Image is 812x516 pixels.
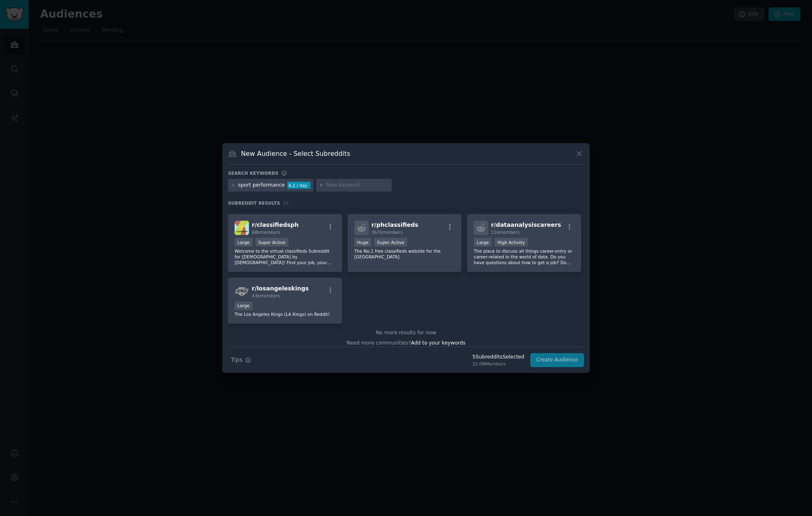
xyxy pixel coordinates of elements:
span: r/ classifiedsph [252,221,299,228]
span: r/ dataanalysiscareers [491,221,561,228]
img: losangeleskings [235,284,249,299]
div: Huge [354,238,372,247]
div: Large [474,238,492,247]
span: 16 [283,201,289,205]
span: 43k members [252,293,280,298]
div: Super Active [255,238,289,247]
h3: New Audience - Select Subreddits [241,149,350,158]
span: r/ losangeleskings [252,285,309,292]
div: High Activity [495,238,528,247]
img: classifiedsph [235,221,249,235]
button: Tips [228,353,254,367]
span: 11k members [491,230,519,235]
div: 4.2 / day [287,182,310,189]
div: No more results for now [228,329,584,337]
span: 68k members [252,230,280,235]
input: New Keyword [326,182,389,189]
span: Add to your keywords [411,340,465,346]
p: The No.1 free classifieds website for the [GEOGRAPHIC_DATA] [354,248,455,260]
span: Subreddit Results [228,200,280,206]
span: r/ phclassifieds [372,221,418,228]
div: Large [235,238,253,247]
span: 367k members [372,230,403,235]
p: The place to discuss all things career-entry or career-related in the world of data. Do you have ... [474,248,575,265]
div: sport performance [238,182,285,189]
span: Tips [231,356,242,364]
div: 22.0M Members [472,361,525,367]
div: 5 Subreddit s Selected [472,354,525,361]
div: Large [235,301,253,310]
div: Super Active [374,238,407,247]
div: Need more communities? [228,337,584,347]
p: The Los Angeles Kings (LA Kings) on Reddit! [235,311,335,317]
p: Welcome to the virtual classifieds Subreddit for [DEMOGRAPHIC_DATA] by [DEMOGRAPHIC_DATA]! Find y... [235,248,335,265]
h3: Search keywords [228,170,278,176]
